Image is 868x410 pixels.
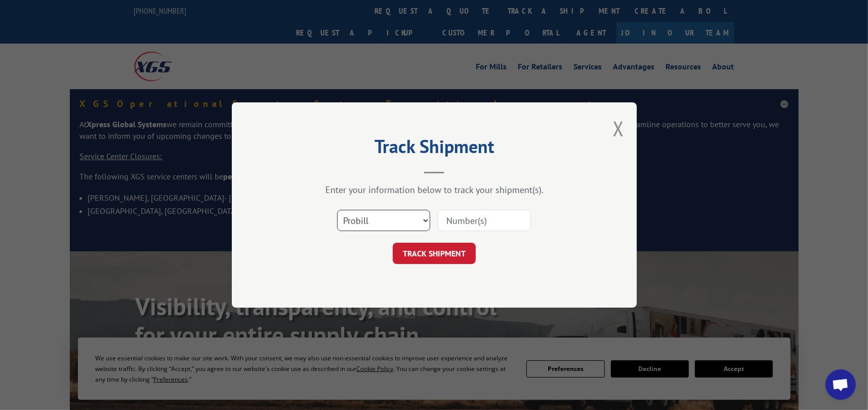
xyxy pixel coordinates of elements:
[825,369,856,400] a: Open chat
[282,139,586,159] h2: Track Shipment
[282,184,586,196] div: Enter your information below to track your shipment(s).
[438,210,531,231] input: Number(s)
[613,115,624,142] button: Close modal
[393,243,476,264] button: TRACK SHIPMENT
